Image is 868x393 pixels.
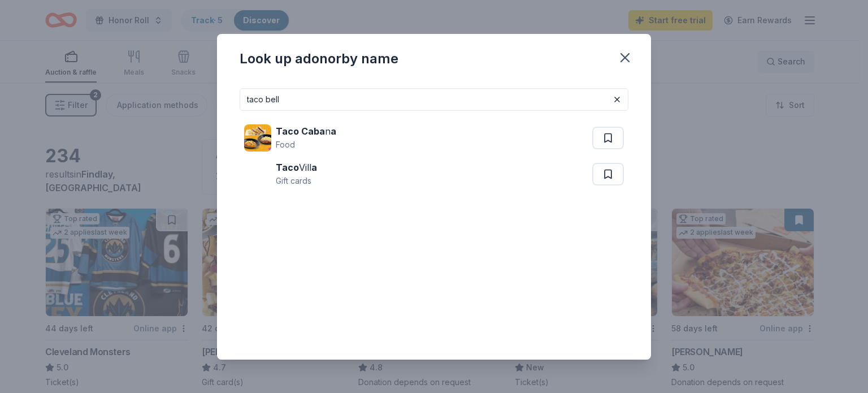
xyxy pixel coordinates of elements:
strong: Taco Caba [276,126,325,137]
img: Image for Taco Cabana [244,124,271,152]
strong: Taco [276,162,299,173]
div: Look up a donor by name [240,50,398,68]
strong: a [331,126,336,137]
div: n [276,124,336,138]
img: Image for Taco Villa [244,161,271,188]
div: Vill [276,161,317,174]
div: Food [276,138,336,152]
div: Gift cards [276,174,317,188]
input: Search [240,88,628,111]
strong: a [311,162,317,173]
